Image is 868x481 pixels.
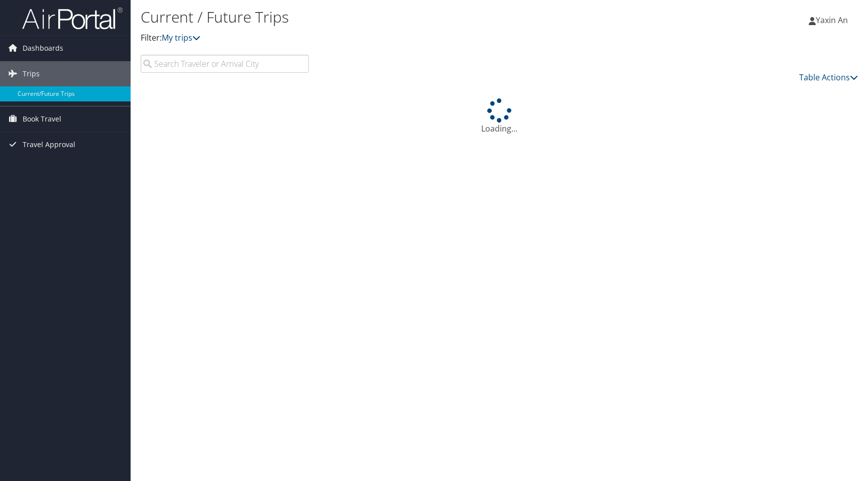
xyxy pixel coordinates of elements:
h1: Current / Future Trips [141,7,619,28]
img: airportal-logo.png [22,7,123,30]
a: My trips [162,32,200,43]
span: Trips [23,61,40,86]
a: Table Actions [799,72,858,83]
input: Search Traveler or Arrival City [141,55,309,73]
p: Filter: [141,32,619,45]
span: Yaxin An [816,15,848,26]
span: Dashboards [23,36,63,61]
div: Loading... [141,98,858,135]
span: Travel Approval [23,132,75,157]
span: Book Travel [23,106,61,132]
a: Yaxin An [809,5,858,35]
